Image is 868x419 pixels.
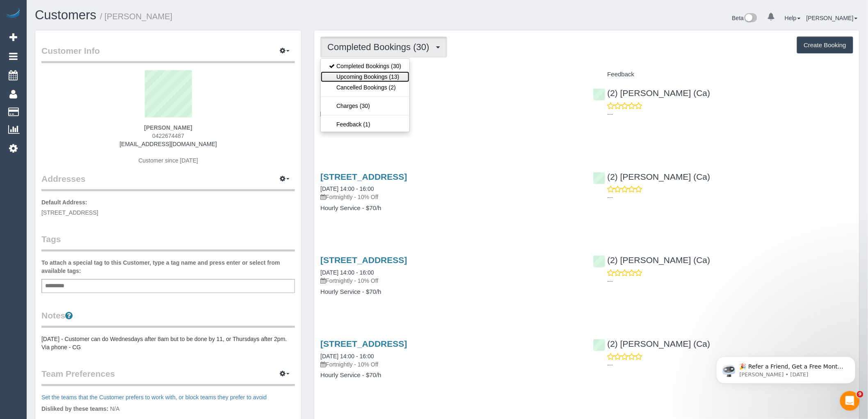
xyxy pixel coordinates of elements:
a: Help [785,15,801,21]
a: (2) [PERSON_NAME] (Ca) [593,172,710,181]
a: [STREET_ADDRESS] [320,255,407,265]
h4: Hourly Service - $70/h [320,288,580,295]
a: [PERSON_NAME] [806,15,858,21]
p: Fortnightly - 10% Off [320,193,580,201]
p: --- [608,193,853,201]
strong: [PERSON_NAME] [144,124,192,131]
p: Fortnightly - 10% Off [320,110,580,118]
span: [STREET_ADDRESS] [41,209,98,216]
a: [STREET_ADDRESS] [320,172,407,181]
legend: Notes [41,309,295,328]
span: N/A [110,405,119,412]
h4: Hourly Service - $70/h [320,205,580,212]
p: Message from Ellie, sent 3d ago [36,32,142,39]
a: Upcoming Bookings (13) [321,71,409,82]
a: [DATE] 14:00 - 16:00 [320,269,374,276]
a: Customers [35,8,96,22]
span: Customer since [DATE] [139,157,198,164]
span: 🎉 Refer a Friend, Get a Free Month! 🎉 Love Automaid? Share the love! When you refer a friend who ... [36,24,140,112]
a: Completed Bookings (30) [321,61,409,71]
img: New interface [744,13,757,24]
button: Completed Bookings (30) [320,37,447,57]
span: 9 [857,391,863,398]
a: (2) [PERSON_NAME] (Ca) [593,255,710,265]
span: 0422674487 [152,133,184,139]
label: Default Address: [41,198,87,206]
a: (2) [PERSON_NAME] (Ca) [593,339,710,348]
legend: Tags [41,233,295,252]
h4: Feedback [593,71,853,78]
pre: [DATE] - Customer can do Wednesdays after 8am but to be done by 11, or Thursdays after 2pm. Via p... [41,335,295,351]
p: --- [608,110,853,118]
p: --- [608,361,853,369]
a: (2) [PERSON_NAME] (Ca) [593,88,710,98]
a: [STREET_ADDRESS] [320,339,407,348]
p: Fortnightly - 10% Off [320,360,580,369]
p: --- [608,277,853,285]
a: [EMAIL_ADDRESS][DOMAIN_NAME] [120,141,217,147]
a: Cancelled Bookings (2) [321,82,409,93]
a: Beta [732,15,758,21]
h4: Hourly Service - $70/h [320,121,580,128]
iframe: Intercom notifications message [704,339,868,397]
legend: Team Preferences [41,368,295,386]
a: [DATE] 14:00 - 16:00 [320,185,374,192]
a: Charges (30) [321,101,409,111]
a: Set the teams that the Customer prefers to work with, or block teams they prefer to avoid [41,394,267,401]
p: Fortnightly - 10% Off [320,277,580,285]
legend: Customer Info [41,45,295,63]
iframe: Intercom live chat [840,391,860,411]
label: Disliked by these teams: [41,405,108,413]
span: Completed Bookings (30) [327,42,433,52]
a: Feedback (1) [321,119,409,130]
button: Create Booking [797,37,853,54]
label: To attach a special tag to this Customer, type a tag name and press enter or select from availabl... [41,259,295,275]
small: / [PERSON_NAME] [100,12,173,21]
h4: Service [320,71,580,78]
h4: Hourly Service - $70/h [320,372,580,379]
a: [DATE] 14:00 - 16:00 [320,353,374,359]
img: Automaid Logo [5,8,21,20]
